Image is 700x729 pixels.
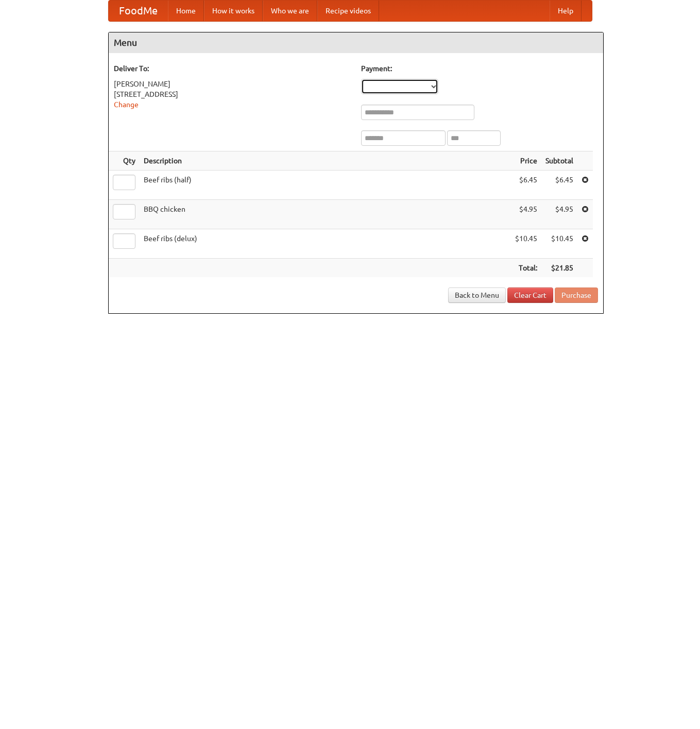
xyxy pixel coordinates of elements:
th: Price [511,151,541,171]
td: $10.45 [511,229,541,259]
th: Subtotal [541,151,577,171]
td: Beef ribs (half) [140,171,511,200]
a: Clear Cart [507,287,553,303]
td: Beef ribs (delux) [140,229,511,259]
h4: Menu [109,32,603,53]
td: BBQ chicken [140,200,511,229]
th: Qty [109,151,140,171]
td: $4.95 [511,200,541,229]
a: Home [168,1,204,21]
th: Total: [511,259,541,278]
a: FoodMe [109,1,168,21]
a: Change [114,100,139,109]
a: Who we are [263,1,317,21]
button: Purchase [555,287,598,303]
div: [STREET_ADDRESS] [114,89,351,99]
h5: Payment: [361,63,598,74]
td: $10.45 [541,229,577,259]
a: Help [550,1,582,21]
td: $6.45 [511,171,541,200]
th: $21.85 [541,259,577,278]
a: Recipe videos [317,1,379,21]
a: How it works [204,1,263,21]
a: Back to Menu [448,287,506,303]
td: $6.45 [541,171,577,200]
th: Description [140,151,511,171]
div: [PERSON_NAME] [114,79,351,89]
td: $4.95 [541,200,577,229]
h5: Deliver To: [114,63,351,74]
